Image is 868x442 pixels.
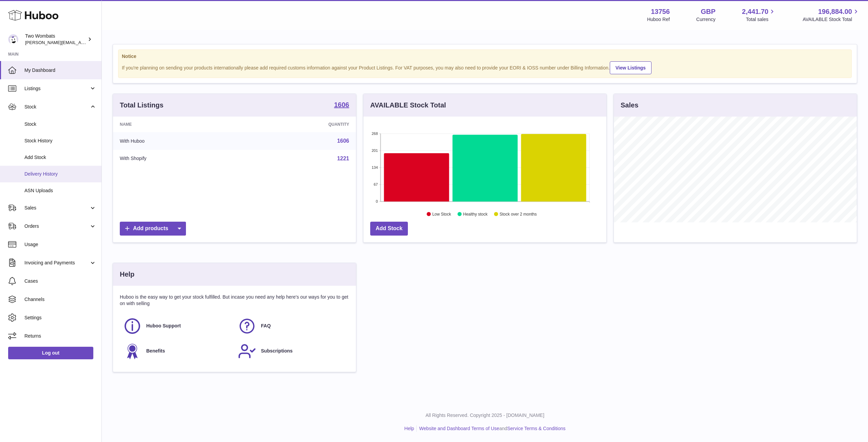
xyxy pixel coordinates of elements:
text: Stock over 2 months [499,212,536,217]
a: Add products [120,222,186,236]
span: Invoicing and Payments [24,260,89,266]
td: With Shopify [113,150,244,167]
span: Stock [24,121,96,127]
h3: Total Listings [120,101,164,110]
strong: 13756 [651,7,670,16]
img: philip.carroll@twowombats.com [8,34,18,44]
span: Returns [24,333,96,339]
text: 134 [372,165,378,169]
div: Huboo Ref [647,16,670,23]
span: Huboo Support [146,323,181,329]
strong: Notice [122,53,848,60]
a: FAQ [238,317,346,335]
text: 67 [374,182,378,186]
span: [PERSON_NAME][EMAIL_ADDRESS][PERSON_NAME][DOMAIN_NAME] [25,40,172,45]
span: Cases [24,278,96,284]
text: 0 [376,199,378,203]
th: Name [113,117,244,132]
a: Website and Dashboard Terms of Use [419,426,499,431]
p: All Rights Reserved. Copyright 2025 - [DOMAIN_NAME] [107,412,863,419]
div: Currency [696,16,716,23]
a: Huboo Support [123,317,231,335]
span: Usage [24,241,96,248]
a: 2,441.70 Total sales [742,7,776,23]
span: Benefits [146,348,165,354]
a: Add Stock [370,222,408,236]
h3: Sales [621,101,638,110]
div: If you're planning on sending your products internationally please add required customs informati... [122,60,848,74]
span: Delivery History [24,171,96,177]
span: AVAILABLE Stock Total [803,16,860,23]
div: Two Wombats [25,33,86,46]
a: View Listings [610,61,652,74]
text: Low Stock [432,212,451,217]
span: Add Stock [24,154,96,161]
span: Subscriptions [261,348,293,354]
a: Log out [8,347,93,359]
span: 2,441.70 [742,7,769,16]
strong: GBP [701,7,715,16]
a: Service Terms & Conditions [507,426,566,431]
text: 201 [372,148,378,153]
td: With Huboo [113,132,244,150]
span: 196,884.00 [818,7,852,16]
a: 1606 [337,138,349,144]
text: 268 [372,132,378,136]
span: Settings [24,315,96,321]
a: Subscriptions [238,342,346,360]
a: 1606 [334,101,350,109]
span: Stock [24,104,89,110]
th: Quantity [244,117,356,132]
a: 196,884.00 AVAILABLE Stock Total [803,7,860,23]
a: 1221 [337,156,349,161]
li: and [417,425,565,432]
a: Help [404,426,414,431]
span: Orders [24,223,89,229]
span: Channels [24,296,96,303]
span: Total sales [746,16,776,23]
a: Benefits [123,342,231,360]
span: Sales [24,205,89,211]
span: My Dashboard [24,67,96,74]
span: ASN Uploads [24,187,96,194]
text: Healthy stock [463,212,488,217]
h3: Help [120,270,134,279]
p: Huboo is the easy way to get your stock fulfilled. But incase you need any help here's our ways f... [120,294,349,307]
h3: AVAILABLE Stock Total [370,101,446,110]
span: Listings [24,85,89,92]
strong: 1606 [334,101,350,108]
span: Stock History [24,138,96,144]
span: FAQ [261,323,271,329]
